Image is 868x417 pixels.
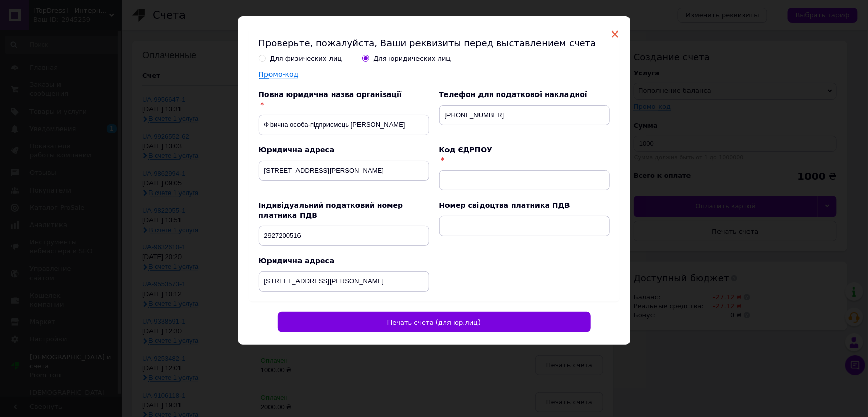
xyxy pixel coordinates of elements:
[259,201,403,219] label: Індивідуальний податковий номер платника ПДВ
[278,312,591,332] button: Печать счета (для юр.лиц)
[439,201,570,209] label: Номер свідоцтва платника ПДВ
[611,25,620,43] span: ×
[439,146,493,154] label: Код ЄДРПОУ
[259,90,402,99] label: Повна юридична назва організації
[373,54,451,63] div: Для юридических лиц
[259,70,299,78] label: Промо-код
[439,90,587,99] label: Телефон для податкової накладної
[387,318,481,326] span: Печать счета (для юр.лиц)
[259,256,335,265] label: Юридична адреса
[259,37,610,49] h2: Проверьте, пожалуйста, Ваши реквизиты перед выставлением счета
[259,146,335,154] label: Юридична адреса
[270,54,342,63] div: Для физических лиц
